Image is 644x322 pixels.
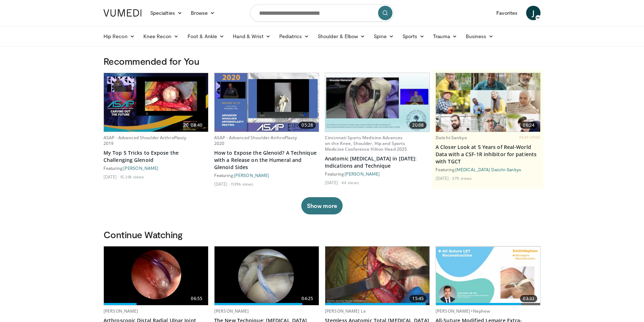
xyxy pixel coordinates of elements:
[103,174,119,180] li: [DATE]
[520,295,537,302] span: 03:33
[398,29,429,44] a: Sports
[234,173,269,178] a: [PERSON_NAME]
[99,29,139,44] a: Hip Recon
[103,165,208,171] div: Featuring:
[436,73,540,132] a: 06:24
[436,135,467,141] a: Daiichi-Sankyo
[325,246,429,305] a: 15:45
[214,308,249,314] a: [PERSON_NAME]
[461,29,498,44] a: Business
[519,135,540,140] span: FEATURED
[188,122,205,129] span: 08:40
[214,149,319,171] a: How to Expose the Glenoid? A Technique with a Release on the Humeral and Glenoid Sides
[369,29,398,44] a: Spine
[325,308,366,314] a: [PERSON_NAME] Le
[104,246,208,305] img: 0fb3993f-8c0c-4ace-bf98-76bd7f363bf6.620x360_q85_upscale.jpg
[436,246,540,305] a: 03:33
[103,149,208,164] a: My Top 5 Tricks to Expose the Challenging Glenoid
[104,73,208,132] img: b61a968a-1fa8-450f-8774-24c9f99181bb.620x360_q85_upscale.jpg
[325,246,429,305] img: b196fbce-0b0e-4fad-a2fc-487a34c687bc.620x360_q85_upscale.jpg
[325,171,430,177] div: Featuring:
[436,73,540,132] img: 93c22cae-14d1-47f0-9e4a-a244e824b022.png.620x360_q85_upscale.jpg
[120,174,144,180] li: 15,318 views
[325,135,407,152] a: Cincinnati Sports Medicine Advances on the Knee, Shoulder, Hip and Sports Medicine Conference Hil...
[301,197,342,214] button: Show more
[429,29,461,44] a: Trauma
[103,9,142,17] img: VuMedi Logo
[215,73,319,132] a: 05:28
[275,29,313,44] a: Pediatrics
[345,171,380,176] a: [PERSON_NAME]
[436,308,490,314] a: [PERSON_NAME]+Nephew
[231,181,253,187] li: 11,996 views
[214,172,319,178] div: Featuring:
[188,295,205,302] span: 06:55
[452,175,472,181] li: 275 views
[214,135,297,146] a: ASAP - Advanced Shoulder ArthroPlasty 2020
[436,247,540,305] img: 0a0e5dc6-397d-4ad2-abf1-900756cf3b0e.620x360_q85_upscale.jpg
[436,175,451,181] li: [DATE]
[526,6,540,20] a: J
[492,6,522,20] a: Favorites
[215,73,319,132] img: 56a87972-5145-49b8-a6bd-8880e961a6a7.620x360_q85_upscale.jpg
[325,180,340,185] li: [DATE]
[229,29,275,44] a: Hand & Wrist
[325,73,429,132] img: c378f7be-860e-4c10-8c6a-76808544c5ac.620x360_q85_upscale.jpg
[436,167,540,172] div: Featuring:
[215,246,319,305] img: 67099145-27d9-433d-a826-07c7a15a84f1.620x360_q85_upscale.jpg
[139,29,183,44] a: Knee Recon
[104,246,208,305] a: 06:55
[341,180,359,185] li: 44 views
[103,308,138,314] a: [PERSON_NAME]
[103,55,540,67] h3: Recommended for You
[299,122,316,129] span: 05:28
[325,73,429,132] a: 20:08
[215,246,319,305] a: 04:25
[299,295,316,302] span: 04:25
[214,181,230,187] li: [DATE]
[409,122,427,129] span: 20:08
[436,144,540,165] a: A Closer Look at 5 Years of Real-World Data with a CSF-1R inhibitor for patients with TGCT
[409,295,427,302] span: 15:45
[146,6,187,20] a: Specialties
[325,155,430,169] a: Anatomic [MEDICAL_DATA] in [DATE]: Indications and Technique
[104,73,208,132] a: 08:40
[455,167,521,172] a: [MEDICAL_DATA] Daiichi-Sankyo
[313,29,369,44] a: Shoulder & Elbow
[183,29,229,44] a: Foot & Ankle
[103,229,540,240] h3: Continue Watching
[520,122,537,129] span: 06:24
[187,6,220,20] a: Browse
[103,135,186,146] a: ASAP - Advanced Shoulder ArthroPlasty 2019
[123,165,158,171] a: [PERSON_NAME]
[250,4,394,22] input: Search topics, interventions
